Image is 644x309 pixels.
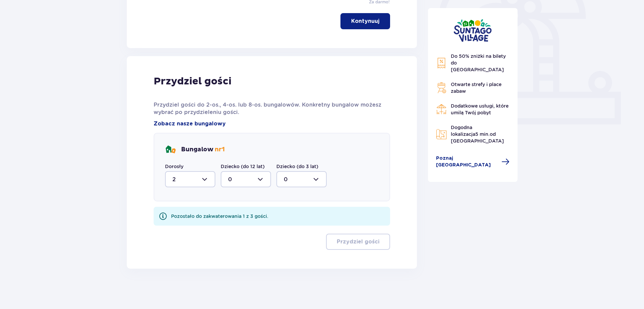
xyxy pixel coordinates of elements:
[436,155,510,168] a: Poznaj [GEOGRAPHIC_DATA]
[453,19,492,42] img: Suntago Village
[154,101,390,116] p: Przydziel gości do 2-os., 4-os. lub 8-os. bungalowów. Konkretny bungalow możesz wybrać po przydzi...
[165,144,176,155] img: bungalows Icon
[475,131,490,137] span: 5 min.
[171,213,268,220] div: Pozostało do zakwaterowania 1 z 3 gości.
[436,82,447,93] img: Grill Icon
[436,57,447,69] img: Discount Icon
[154,75,231,88] p: Przydziel gości
[154,120,226,127] a: Zobacz nasze bungalowy
[276,163,318,170] label: Dziecko (do 3 lat)
[351,17,379,25] p: Kontynuuj
[451,125,504,144] span: Dogodna lokalizacja od [GEOGRAPHIC_DATA]
[326,234,390,250] button: Przydziel gości
[436,155,498,168] span: Poznaj [GEOGRAPHIC_DATA]
[165,163,183,170] label: Dorosły
[436,104,447,115] img: Restaurant Icon
[337,238,379,245] p: Przydziel gości
[340,13,390,29] button: Kontynuuj
[215,146,225,153] span: nr 1
[181,146,225,154] p: Bungalow
[451,82,501,94] span: Otwarte strefy i place zabaw
[221,163,265,170] label: Dziecko (do 12 lat)
[436,129,447,140] img: Map Icon
[451,103,508,115] span: Dodatkowe usługi, które umilą Twój pobyt
[451,53,506,72] span: Do 50% zniżki na bilety do [GEOGRAPHIC_DATA]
